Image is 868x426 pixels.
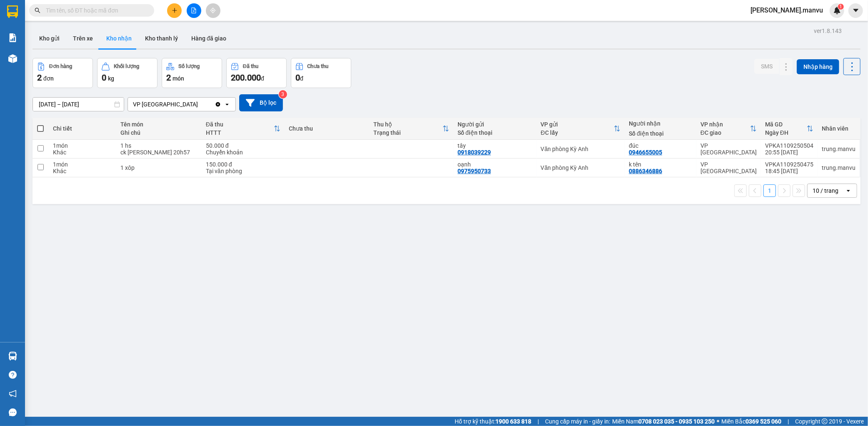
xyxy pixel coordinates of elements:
[300,75,303,82] span: đ
[458,149,491,156] div: 0918039229
[765,168,813,174] div: 18:45 [DATE]
[108,75,114,82] span: kg
[761,118,818,140] th: Toggle SortBy
[721,417,781,426] span: Miền Bắc
[848,3,863,18] button: caret-down
[7,5,18,18] img: logo-vxr
[9,371,17,379] span: question-circle
[765,121,807,128] div: Mã GD
[166,73,171,83] span: 2
[852,7,860,14] span: caret-down
[788,417,789,426] span: |
[629,149,662,156] div: 0946655005
[545,417,610,426] span: Cung cấp máy in - giấy in:
[822,125,855,132] div: Nhân viên
[822,164,855,171] div: trung.manvu
[114,63,139,69] div: Khối lượng
[191,8,197,13] span: file-add
[373,121,443,128] div: Thu hộ
[206,168,280,174] div: Tại văn phòng
[120,142,198,149] div: 1 hs
[833,7,841,14] img: icon-new-feature
[133,100,198,108] div: VP [GEOGRAPHIC_DATA]
[744,5,830,15] span: [PERSON_NAME].manvu
[120,129,198,136] div: Ghi chú
[541,121,614,128] div: VP gửi
[295,73,300,83] span: 0
[167,3,182,18] button: plus
[541,164,621,171] div: Văn phòng Kỳ Anh
[458,129,532,136] div: Số điện thoại
[9,408,17,416] span: message
[206,142,280,149] div: 50.000 đ
[814,26,842,35] div: ver 1.8.143
[838,4,844,10] sup: 1
[700,161,757,174] div: VP [GEOGRAPHIC_DATA]
[822,146,855,152] div: trung.manvu
[239,94,283,111] button: Bộ lọc
[261,75,264,82] span: đ
[745,418,781,425] strong: 0369 525 060
[199,100,200,108] input: Selected VP Mỹ Đình.
[765,129,807,136] div: Ngày ĐH
[53,161,113,168] div: 1 món
[839,4,842,10] span: 1
[53,125,113,132] div: Chi tiết
[33,28,66,48] button: Kho gửi
[612,417,715,426] span: Miền Nam
[206,161,280,168] div: 150.000 đ
[35,8,40,13] span: search
[173,75,184,82] span: món
[206,129,274,136] div: HTTT
[541,146,621,152] div: Văn phòng Kỳ Anh
[797,59,839,74] button: Nhập hàng
[696,118,761,140] th: Toggle SortBy
[206,149,280,156] div: Chuyển khoản
[700,129,750,136] div: ĐC giao
[172,8,178,13] span: plus
[120,164,198,171] div: 1 xôp
[717,420,719,423] span: ⚪️
[120,121,198,128] div: Tên món
[210,8,216,13] span: aim
[373,129,443,136] div: Trạng thái
[813,187,838,195] div: 10 / trang
[100,28,138,48] button: Kho nhận
[33,58,93,88] button: Đơn hàng2đơn
[629,120,692,127] div: Người nhận
[53,149,113,156] div: Khác
[629,142,692,149] div: đúc
[538,417,539,426] span: |
[49,63,72,69] div: Đơn hàng
[455,417,531,426] span: Hỗ trợ kỹ thuật:
[763,184,776,197] button: 1
[243,63,258,69] div: Đã thu
[458,168,491,174] div: 0975950733
[97,58,158,88] button: Khối lượng0kg
[66,28,100,48] button: Trên xe
[308,63,329,69] div: Chưa thu
[8,352,17,360] img: warehouse-icon
[138,28,185,48] button: Kho thanh lý
[765,149,813,156] div: 20:55 [DATE]
[638,418,715,425] strong: 0708 023 035 - 0935 103 250
[224,101,230,108] svg: open
[845,187,852,194] svg: open
[226,58,287,88] button: Đã thu200.000đ
[458,161,532,168] div: oạnh
[33,98,124,111] input: Select a date range.
[162,58,222,88] button: Số lượng2món
[700,121,750,128] div: VP nhận
[629,130,692,137] div: Số điện thoại
[629,161,692,168] div: k tên
[458,121,532,128] div: Người gửi
[185,28,233,48] button: Hàng đã giao
[629,168,662,174] div: 0886346886
[8,33,17,42] img: solution-icon
[202,118,285,140] th: Toggle SortBy
[102,73,106,83] span: 0
[289,125,365,132] div: Chưa thu
[9,390,17,398] span: notification
[369,118,453,140] th: Toggle SortBy
[279,90,287,98] sup: 3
